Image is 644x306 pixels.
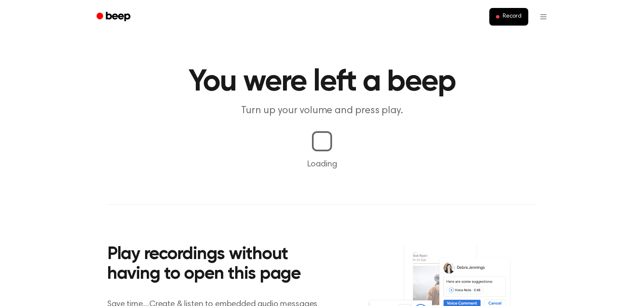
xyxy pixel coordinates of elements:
span: Record [503,13,522,21]
button: Record [489,8,528,26]
p: Loading [10,158,634,171]
h1: You were left a beep [107,67,537,97]
h2: Play recordings without having to open this page [107,245,333,285]
a: Beep [91,9,138,25]
p: Turn up your volume and press play. [161,104,483,118]
button: Open menu [533,7,553,27]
